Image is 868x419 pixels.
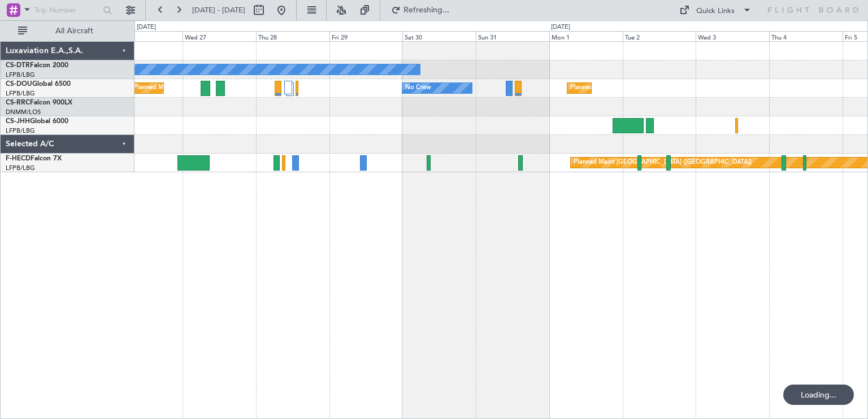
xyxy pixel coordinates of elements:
span: Refreshing... [403,6,450,14]
span: F-HECD [6,155,31,162]
span: CS-DOU [6,81,32,88]
div: No Crew [405,80,431,97]
div: Wed 27 [183,31,256,41]
div: Wed 3 [696,31,769,41]
span: CS-JHH [6,118,30,125]
button: All Aircraft [12,22,123,40]
a: CS-DTRFalcon 2000 [6,62,68,69]
div: Quick Links [696,6,735,17]
button: Refreshing... [386,1,454,19]
div: Thu 4 [769,31,843,41]
a: DNMM/LOS [6,108,41,116]
div: Planned Maint [GEOGRAPHIC_DATA] ([GEOGRAPHIC_DATA]) [574,154,752,171]
div: Tue 26 [109,31,183,41]
div: Fri 29 [329,31,403,41]
div: Planned Maint [GEOGRAPHIC_DATA] ([GEOGRAPHIC_DATA]) [570,80,748,97]
div: Loading... [783,385,854,405]
a: LFPB/LBG [6,89,35,98]
button: Quick Links [674,1,757,19]
div: Sat 30 [402,31,476,41]
a: F-HECDFalcon 7X [6,155,62,162]
span: All Aircraft [29,27,119,35]
div: Sun 31 [476,31,549,41]
a: CS-JHHGlobal 6000 [6,118,68,125]
a: LFPB/LBG [6,164,35,172]
a: LFPB/LBG [6,126,35,135]
div: [DATE] [137,23,156,32]
div: Tue 2 [623,31,696,41]
div: [DATE] [551,23,570,32]
div: Thu 28 [256,31,329,41]
a: CS-DOUGlobal 6500 [6,81,71,88]
a: CS-RRCFalcon 900LX [6,99,72,106]
span: CS-DTR [6,62,30,69]
span: [DATE] - [DATE] [192,5,245,15]
input: Trip Number [34,2,99,19]
a: LFPB/LBG [6,71,35,79]
div: Mon 1 [549,31,623,41]
span: CS-RRC [6,99,30,106]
